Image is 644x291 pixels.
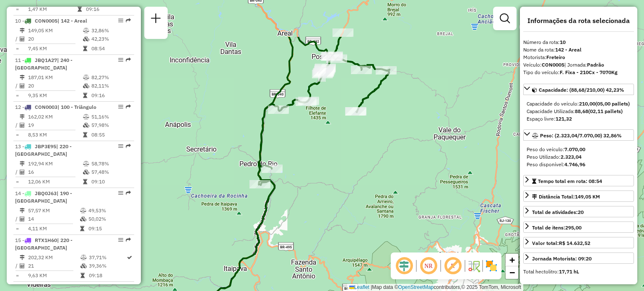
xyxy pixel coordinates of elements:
td: = [15,5,19,13]
td: 08:54 [91,44,131,53]
a: Distância Total:149,05 KM [523,191,634,202]
td: / [15,121,19,129]
td: = [15,91,19,100]
td: 4,11 KM [28,224,80,233]
i: % de utilização do peso [83,161,89,166]
td: 57,57 KM [28,206,80,215]
strong: 10 [560,39,566,45]
td: / [15,35,19,43]
i: % de utilização da cubagem [83,170,89,175]
span: | 142 - Areal [57,18,87,24]
span: Tempo total em rota: 08:54 [538,178,602,184]
div: Motorista: [523,54,634,61]
em: Rota exportada [126,284,131,289]
td: 187,01 KM [28,73,83,82]
td: 37,71% [88,253,126,262]
i: Total de Atividades [20,263,25,268]
em: Rota exportada [126,237,131,242]
em: Opções [118,57,123,62]
td: / [15,215,19,223]
strong: 17,71 hL [559,268,579,275]
td: / [15,82,19,90]
div: Capacidade: (88,68/210,00) 42,23% [523,97,634,126]
span: 12 - [15,104,96,110]
i: Distância Total [20,114,25,119]
strong: Freteiro [546,54,565,60]
td: 09:15 [88,224,130,233]
strong: Padrão [587,62,604,68]
span: 10 - [15,18,87,24]
strong: 121,32 [556,116,572,122]
i: % de utilização da cubagem [80,263,87,268]
div: Distância Total: [532,193,600,201]
strong: (05,00 pallets) [595,100,630,107]
i: % de utilização do peso [83,28,89,33]
i: % de utilização do peso [83,114,89,119]
i: Tempo total em rota [83,132,87,137]
td: 16 [28,168,83,176]
span: Ocultar NR [418,256,439,276]
td: 1,47 KM [28,5,77,13]
a: Leaflet [349,284,369,290]
td: 192,94 KM [28,160,83,168]
i: Tempo total em rota [80,273,85,278]
td: 57,98% [91,121,131,129]
div: Veículo: [523,61,634,69]
strong: 20 [578,209,584,215]
i: Distância Total [20,28,25,33]
a: Capacidade: (88,68/210,00) 42,23% [523,84,634,95]
span: Capacidade: (88,68/210,00) 42,23% [539,87,624,93]
td: 82,27% [91,73,131,82]
strong: F. Fixa - 210Cx - 7070Kg [560,69,618,75]
i: % de utilização do peso [80,255,87,260]
strong: 2.323,04 [561,154,582,160]
em: Rota exportada [126,57,131,62]
i: Total de Atividades [20,170,25,175]
strong: 88,68 [575,108,588,114]
div: Espaço livre: [527,115,631,123]
div: Nome da rota: [523,46,634,54]
div: Valor total: [532,239,590,247]
div: Tipo do veículo: [523,69,634,76]
span: RTX1H60 [35,237,57,243]
span: JBA1G22 [35,284,57,290]
div: Capacidade do veículo: [527,100,631,108]
td: 32,86% [91,26,131,35]
td: 58,78% [91,160,131,168]
td: 42,23% [91,35,131,43]
td: 49,53% [88,206,130,215]
span: | 100 - Triângulo [57,104,96,110]
i: Tempo total em rota [78,7,82,12]
div: Map data © contributors,© 2025 TomTom, Microsoft [347,284,523,291]
td: = [15,131,19,139]
span: Total de atividades: [532,209,584,215]
td: 09:16 [91,91,131,100]
span: | 190 - [GEOGRAPHIC_DATA] [15,190,72,204]
td: = [15,224,19,233]
span: | 220 - [GEOGRAPHIC_DATA] [15,143,72,157]
strong: 4.746,96 [564,161,585,167]
i: % de utilização da cubagem [83,36,89,41]
span: 149,05 KM [575,193,600,200]
strong: 142 - Areal [555,46,582,53]
i: % de utilização da cubagem [80,216,86,221]
div: Peso Utilizado: [527,153,631,161]
h4: Atividades [523,283,634,291]
td: 09:18 [88,271,126,280]
div: Peso: (2.323,04/7.070,00) 32,86% [523,142,634,172]
i: Tempo total em rota [80,226,84,231]
span: 16 - [15,284,57,290]
div: Jornada Motorista: 09:20 [532,255,592,263]
a: Peso: (2.323,04/7.070,00) 32,86% [523,129,634,141]
td: 21 [28,262,80,270]
span: | Jornada: [564,62,604,68]
em: Rota exportada [126,144,131,149]
td: 14 [28,215,80,223]
div: Número da rota: [523,39,634,46]
td: = [15,178,19,186]
strong: 7.070,00 [564,146,585,152]
td: 09:16 [86,5,126,13]
em: Opções [118,284,123,289]
i: % de utilização do peso [83,75,89,80]
td: 50,02% [88,215,130,223]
